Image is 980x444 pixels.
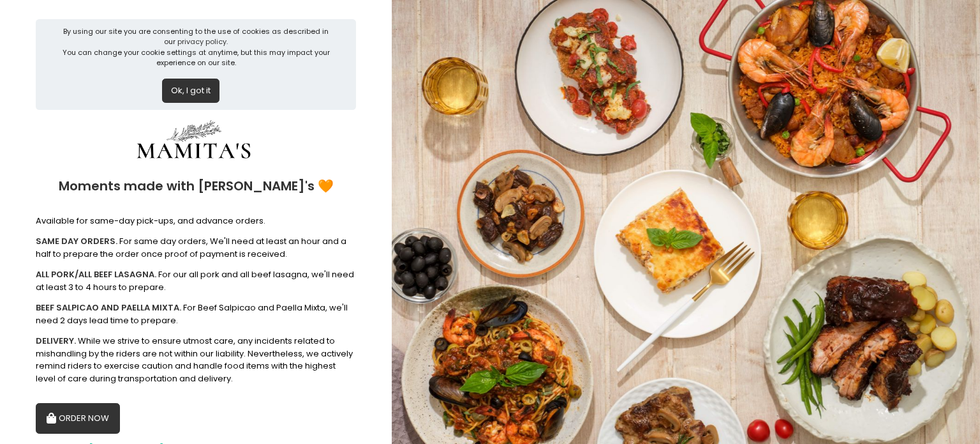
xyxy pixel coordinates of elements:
img: Mamitas PH [98,118,290,166]
a: privacy policy. [177,36,228,47]
div: By using our site you are consenting to the use of cookies as described in our You can change you... [57,26,335,68]
b: BEEF SALPICAO AND PAELLA MIXTA. [36,302,181,314]
div: For our all pork and all beef lasagna, we'll need at least 3 to 4 hours to prepare. [36,268,356,293]
b: ALL PORK/ALL BEEF LASAGNA. [36,268,156,280]
div: While we strive to ensure utmost care, any incidents related to mishandling by the riders are not... [36,335,356,385]
div: For Beef Salpicao and Paella Mixta, we'll need 2 days lead time to prepare. [36,302,356,326]
button: Ok, I got it [162,79,219,103]
div: Available for same-day pick-ups, and advance orders. [36,215,356,227]
div: For same day orders, We'll need at least an hour and a half to prepare the order once proof of pa... [36,235,356,260]
div: Moments made with [PERSON_NAME]'s 🧡 [36,166,356,206]
b: DELIVERY. [36,335,76,347]
b: SAME DAY ORDERS. [36,235,117,247]
button: ORDER NOW [36,403,120,434]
